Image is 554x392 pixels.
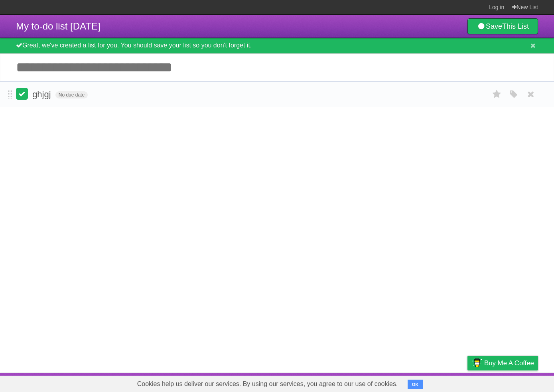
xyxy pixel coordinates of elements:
[16,88,28,100] label: Done
[408,380,423,389] button: OK
[471,356,482,370] img: Buy me a coffee
[388,375,420,390] a: Developers
[488,375,538,390] a: Suggest a feature
[55,91,88,98] span: No due date
[467,18,538,34] a: SaveThis List
[32,89,53,99] span: ghjgj
[361,375,378,390] a: About
[502,22,529,30] b: This List
[16,21,101,32] span: My to-do list [DATE]
[467,356,538,370] a: Buy me a coffee
[457,375,478,390] a: Privacy
[129,376,406,392] span: Cookies help us deliver our services. By using our services, you agree to our use of cookies.
[489,88,505,101] label: Star task
[430,375,448,390] a: Terms
[484,356,534,370] span: Buy me a coffee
